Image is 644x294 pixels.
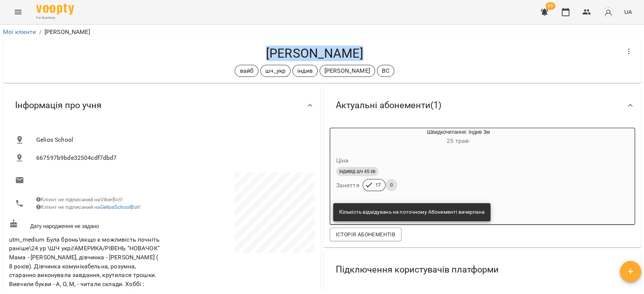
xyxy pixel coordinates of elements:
div: Швидкочитання: Індив 3м [366,128,551,146]
span: Gelios School [36,135,309,144]
a: Мої клієнти [3,28,36,35]
button: UA [621,5,635,19]
p: ВС [382,66,389,75]
h6: Заняття [336,180,360,191]
span: 25 трав - [447,137,470,144]
div: Підключення користувачів платформи [324,250,641,289]
p: [PERSON_NAME] [324,66,370,75]
span: індивід шч 45 хв [336,168,378,175]
div: Дату народження не задано [8,217,162,231]
span: Історія абонементів [336,230,395,239]
p: [PERSON_NAME] [45,28,90,37]
span: UA [624,8,632,16]
li: / [39,28,41,37]
span: 69 [546,2,555,10]
img: avatar_s.png [603,7,613,17]
nav: breadcrumb [3,28,641,37]
div: ВС [377,65,394,77]
div: [PERSON_NAME] [320,65,375,77]
h4: [PERSON_NAME] [9,46,620,61]
span: Актуальні абонементи ( 1 ) [336,100,441,111]
span: 0 [386,182,397,188]
div: Актуальні абонементи(1) [324,86,641,125]
span: 667597b9bde32504cdf7dbd7 [36,153,309,162]
button: Історія абонементів [330,228,401,241]
span: Інформація про учня [15,100,101,111]
h6: Ціна [336,155,349,166]
button: Menu [9,3,27,21]
span: Клієнт не підписаний на ! [36,204,141,210]
img: Voopty Logo [36,4,74,15]
span: Клієнт не підписаний на ViberBot! [36,196,123,202]
a: GeliosSchoolBot [100,204,139,210]
div: вайб [235,65,258,77]
span: 17 [371,182,385,188]
div: Кількість відвідувань на поточному Абонементі вичерпана [339,205,484,219]
p: індив [297,66,313,75]
div: Інформація про учня [3,86,321,125]
button: Швидкочитання: Індив 3м25 трав- Цінаіндивід шч 45 хвЗаняття170 [330,128,551,200]
div: шч_укр [260,65,290,77]
div: Швидкочитання: Індив 3м [330,128,366,146]
div: індив [292,65,318,77]
p: шч_укр [265,66,286,75]
span: For Business [36,15,74,20]
p: вайб [240,66,254,75]
span: Підключення користувачів платформи [336,264,499,276]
